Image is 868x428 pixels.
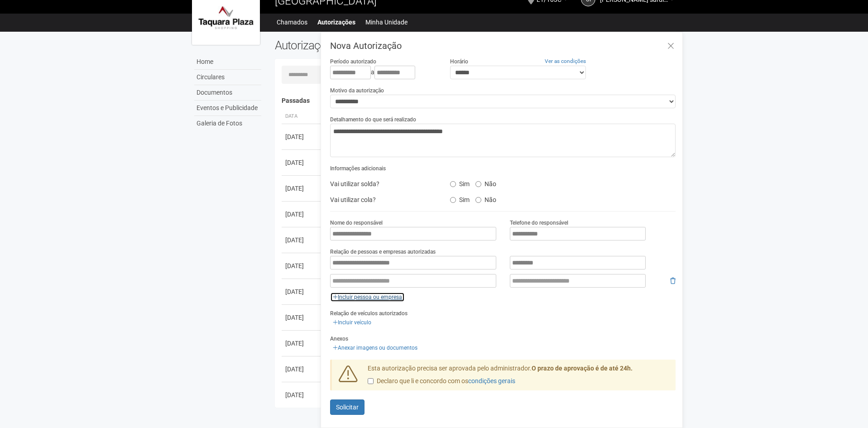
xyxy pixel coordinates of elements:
input: Sim [450,197,456,203]
a: Incluir pessoa ou empresa [330,292,405,302]
label: Telefone do responsável [510,219,568,227]
label: Relação de pessoas e empresas autorizadas [330,248,436,256]
a: Galeria de Fotos [194,116,261,131]
div: [DATE] [285,210,319,219]
label: Nome do responsável [330,219,383,227]
label: Horário [450,58,468,66]
div: Esta autorização precisa ser aprovada pelo administrador. [361,364,676,390]
a: Home [194,54,261,70]
a: Anexar imagens ou documentos [330,343,420,353]
div: [DATE] [285,287,319,296]
div: [DATE] [285,158,319,167]
a: Autorizações [317,16,355,29]
div: [DATE] [285,390,319,399]
i: Remover [670,278,676,284]
th: Data [282,109,322,124]
a: Minha Unidade [365,16,408,29]
input: Sim [450,181,456,187]
a: condições gerais [468,377,515,385]
h3: Nova Autorização [330,41,676,50]
label: Período autorizado [330,58,376,66]
label: Anexos [330,335,348,343]
label: Não [475,177,496,188]
input: Não [475,197,481,203]
a: Chamados [277,16,307,29]
a: Documentos [194,85,261,101]
label: Motivo da autorização [330,87,384,95]
a: Eventos e Publicidade [194,101,261,116]
div: [DATE] [285,339,319,348]
input: Declaro que li e concordo com oscondições gerais [368,378,374,384]
a: Circulares [194,70,261,85]
strong: O prazo de aprovação é de até 24h. [532,365,633,372]
label: Sim [450,177,470,188]
div: [DATE] [285,236,319,245]
div: [DATE] [285,261,319,270]
div: Vai utilizar cola? [323,193,443,207]
div: [DATE] [285,184,319,193]
label: Sim [450,193,470,204]
div: [DATE] [285,365,319,374]
a: Ver as condições [545,58,586,64]
label: Relação de veículos autorizados [330,309,408,317]
label: Não [475,193,496,204]
div: [DATE] [285,132,319,141]
label: Informações adicionais [330,164,386,173]
div: a [330,66,436,79]
div: [DATE] [285,313,319,322]
h2: Autorizações [275,38,469,52]
h4: Passadas [282,97,670,104]
span: Solicitar [336,404,359,411]
a: Incluir veículo [330,317,374,327]
input: Não [475,181,481,187]
button: Solicitar [330,399,364,415]
label: Detalhamento do que será realizado [330,115,416,124]
label: Declaro que li e concordo com os [368,377,515,386]
div: Vai utilizar solda? [323,177,443,191]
